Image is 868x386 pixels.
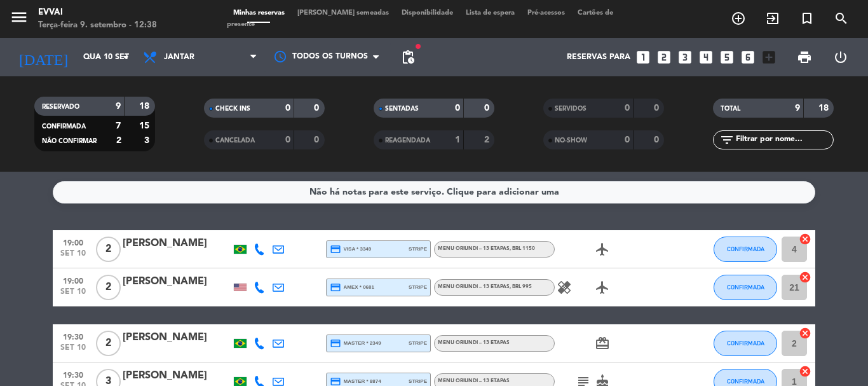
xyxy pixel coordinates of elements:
[400,50,416,65] span: pending_actions
[799,233,811,245] i: cancel
[719,49,735,65] i: looks_5
[595,280,610,295] i: airplanemode_active
[714,275,777,300] button: CONFIRMADA
[797,50,812,65] span: print
[330,282,341,293] i: credit_card
[227,10,291,17] span: Minhas reservas
[291,10,395,17] span: [PERSON_NAME] semeadas
[484,135,492,144] strong: 2
[285,104,290,113] strong: 0
[409,245,427,253] span: stripe
[799,271,811,284] i: cancel
[57,367,89,382] span: 19:30
[567,53,630,62] span: Reservas para
[123,235,231,252] div: [PERSON_NAME]
[96,275,121,300] span: 2
[96,331,121,356] span: 2
[144,136,152,145] strong: 3
[727,378,764,385] span: CONFIRMADA
[57,343,89,358] span: set 10
[818,104,831,113] strong: 18
[834,11,849,26] i: search
[10,43,77,71] i: [DATE]
[139,121,152,130] strong: 15
[409,339,427,347] span: stripe
[42,123,86,130] span: CONFIRMADA
[555,137,587,144] span: NO-SHOW
[555,106,587,112] span: SERVIDOS
[285,135,290,144] strong: 0
[42,104,79,110] span: RESERVADO
[42,138,97,144] span: NÃO CONFIRMAR
[57,235,89,249] span: 19:00
[656,49,672,65] i: looks_two
[799,327,811,340] i: cancel
[10,8,29,31] button: menu
[164,53,194,62] span: Jantar
[459,10,521,17] span: Lista de espera
[116,121,121,130] strong: 7
[510,284,532,289] span: , BRL 995
[625,135,630,144] strong: 0
[38,19,157,32] div: Terça-feira 9. setembro - 12:38
[654,104,661,113] strong: 0
[654,135,661,144] strong: 0
[438,340,510,345] span: Menu Oriundi – 13 etapas
[833,50,848,65] i: power_settings_new
[123,368,231,384] div: [PERSON_NAME]
[139,102,152,111] strong: 18
[330,282,374,293] span: amex * 0681
[510,246,535,251] span: , BRL 1150
[330,338,341,349] i: credit_card
[625,104,630,113] strong: 0
[521,10,571,17] span: Pré-acessos
[557,280,572,295] i: healing
[57,273,89,287] span: 19:00
[385,137,430,144] span: REAGENDADA
[727,284,764,291] span: CONFIRMADA
[57,249,89,264] span: set 10
[714,237,777,262] button: CONFIRMADA
[765,11,780,26] i: exit_to_app
[123,273,231,290] div: [PERSON_NAME]
[227,10,613,28] span: Cartões de presente
[96,237,121,262] span: 2
[731,11,746,26] i: add_circle_outline
[698,49,714,65] i: looks_4
[10,8,29,27] i: menu
[799,365,811,378] i: cancel
[677,49,693,65] i: looks_3
[822,38,858,76] div: LOG OUT
[595,242,610,257] i: airplanemode_active
[714,331,777,356] button: CONFIRMADA
[455,104,460,113] strong: 0
[330,244,341,255] i: credit_card
[761,49,777,65] i: add_box
[727,340,764,347] span: CONFIRMADA
[438,284,532,289] span: Menu Oriundi – 13 etapas
[395,10,459,17] span: Disponibilidade
[455,135,460,144] strong: 1
[314,104,322,113] strong: 0
[330,244,371,255] span: visa * 3349
[727,245,764,252] span: CONFIRMADA
[385,106,419,112] span: SENTADAS
[799,11,815,26] i: turned_in_not
[595,336,610,351] i: card_giftcard
[314,135,322,144] strong: 0
[330,338,381,349] span: master * 2349
[438,378,510,383] span: Menu Oriundi – 13 etapas
[57,329,89,343] span: 19:30
[215,106,250,112] span: CHECK INS
[57,287,89,302] span: set 10
[116,136,121,145] strong: 2
[721,106,740,112] span: TOTAL
[635,49,651,65] i: looks_one
[309,185,559,200] div: Não há notas para este serviço. Clique para adicionar uma
[215,137,255,144] span: CANCELADA
[484,104,492,113] strong: 0
[438,246,535,251] span: Menu Oriundi – 13 etapas
[118,50,133,65] i: arrow_drop_down
[409,283,427,291] span: stripe
[719,132,735,148] i: filter_list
